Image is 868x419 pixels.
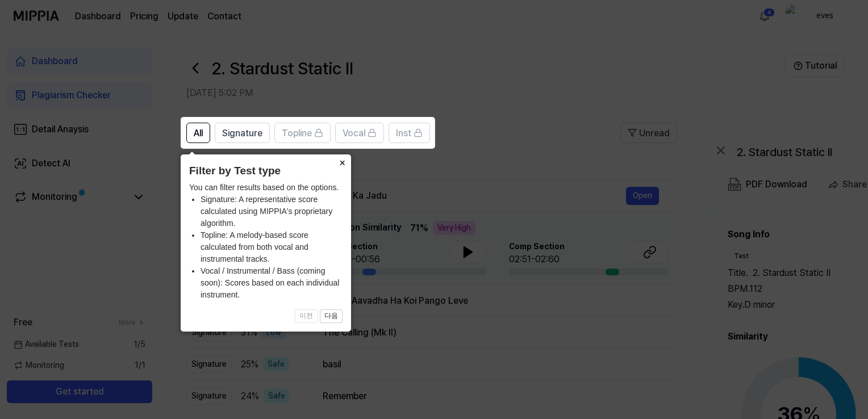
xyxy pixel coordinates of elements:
li: Signature: A representative score calculated using MIPPIA's proprietary algorithm. [201,194,343,229]
button: Signature [215,123,270,143]
span: Vocal [343,127,365,140]
header: Filter by Test type [189,163,343,179]
li: Vocal / Instrumental / Bass (coming soon): Scores based on each individual instrument. [201,265,343,301]
button: Vocal [335,123,384,143]
li: Topline: A melody-based score calculated from both vocal and instrumental tracks. [201,229,343,265]
button: Topline [274,123,331,143]
button: Inst [389,123,430,143]
button: Close [333,154,351,170]
button: 다음 [320,309,343,323]
span: Signature [222,127,262,140]
button: All [186,123,210,143]
span: Topline [282,127,312,140]
div: You can filter results based on the options. [189,182,343,301]
span: Inst [396,127,411,140]
span: All [194,127,203,140]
